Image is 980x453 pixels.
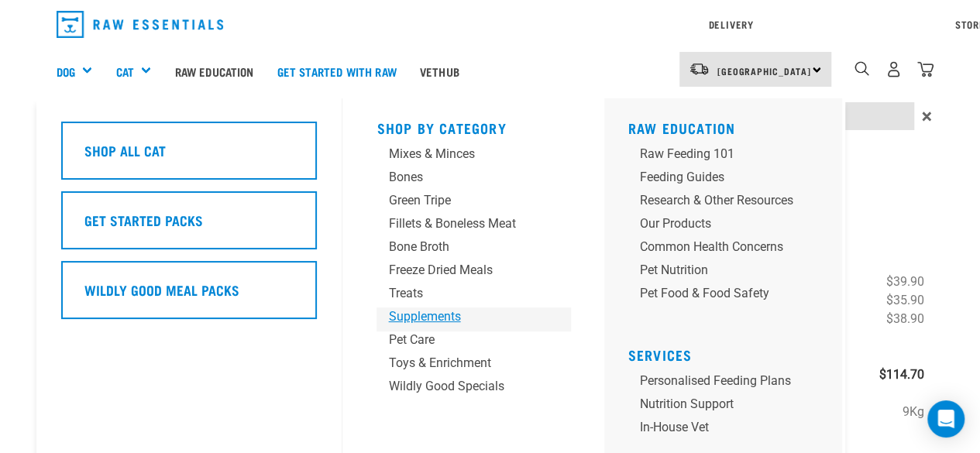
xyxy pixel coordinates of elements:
span: $114.70 [879,365,923,384]
div: Wildly Good Specials [388,377,533,396]
a: Treats [377,284,570,307]
a: Cat [115,63,133,81]
a: Dog [57,63,75,81]
a: Bone Broth [377,238,570,261]
img: home-icon@2x.png [917,61,934,77]
span: × [922,102,932,130]
a: Feeding Guides [628,168,830,191]
h5: Shop By Category [377,120,570,132]
a: Pet Care [377,331,570,354]
a: Wildly Good Meal Packs [61,261,317,331]
a: Vethub [408,40,471,102]
a: Bones [377,168,570,191]
a: Shop All Cat [61,122,317,191]
span: $38.90 [885,310,923,328]
div: Pet Nutrition [639,261,793,280]
h5: Shop All Cat [84,140,165,160]
img: van-moving.png [689,62,710,76]
div: Common Health Concerns [639,238,793,256]
img: user.png [885,61,902,77]
a: Toys & Enrichment [377,354,570,377]
a: Our Products [628,214,830,238]
div: Mixes & Minces [388,145,533,163]
h5: Wildly Good Meal Packs [84,280,239,300]
div: Fillets & Boneless Meat [388,214,533,233]
span: $39.90 [885,273,923,291]
div: Feeding Guides [639,168,793,187]
a: Research & Other Resources [628,191,830,214]
img: Raw Essentials Logo [57,11,224,38]
a: Nutrition Support [628,395,830,418]
div: Green Tripe [388,191,533,210]
div: Our Products [639,214,793,233]
a: Raw Feeding 101 [628,145,830,168]
span: 9Kg [902,403,923,421]
div: Treats [388,284,533,303]
div: Bone Broth [388,238,533,256]
a: Fillets & Boneless Meat [377,214,570,238]
a: Personalised Feeding Plans [628,372,830,395]
div: Research & Other Resources [639,191,793,210]
div: Toys & Enrichment [388,354,533,372]
div: Supplements [388,307,533,326]
img: home-icon-1@2x.png [854,61,869,76]
div: Pet Food & Food Safety [639,284,793,303]
a: Common Health Concerns [628,238,830,261]
a: Freeze Dried Meals [377,261,570,284]
a: Supplements [377,307,570,331]
div: Freeze Dried Meals [388,261,533,280]
nav: dropdown navigation [44,5,937,44]
a: Pet Nutrition [628,261,830,284]
a: Pet Food & Food Safety [628,284,830,307]
a: Raw Education [628,124,735,132]
div: Pet Care [388,331,533,349]
a: Get started with Raw [266,40,408,102]
a: Get Started Packs [61,191,317,261]
a: Raw Education [163,40,265,102]
a: Mixes & Minces [377,145,570,168]
span: [GEOGRAPHIC_DATA] [717,68,811,74]
div: Open Intercom Messenger [927,400,965,438]
h5: Get Started Packs [84,210,202,230]
div: Raw Feeding 101 [639,145,793,163]
div: Bones [388,168,533,187]
a: In-house vet [628,418,830,441]
a: Green Tripe [377,191,570,214]
h5: Services [628,347,830,359]
span: $35.90 [885,291,923,310]
a: Delivery [708,22,753,27]
a: Wildly Good Specials [377,377,570,400]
